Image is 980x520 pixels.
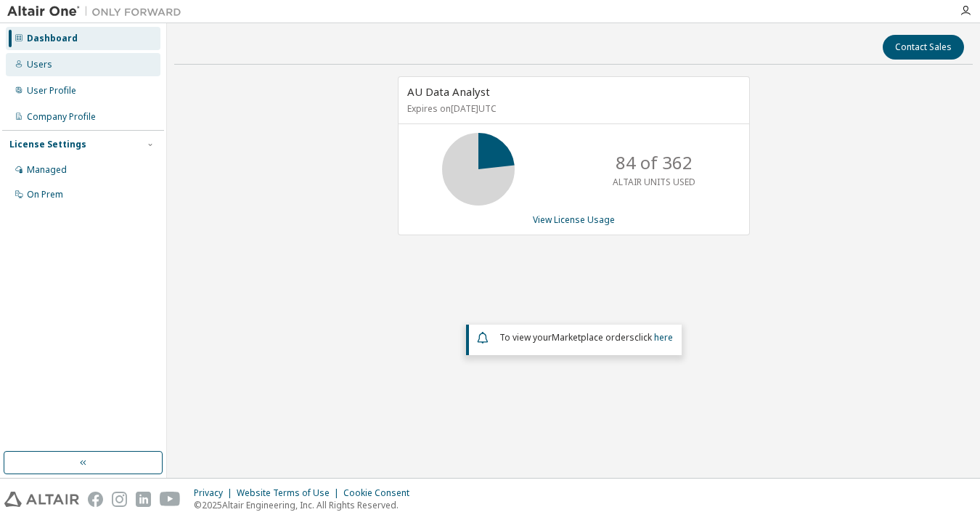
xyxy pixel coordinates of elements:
[27,111,96,123] div: Company Profile
[616,150,693,175] p: 84 of 362
[27,164,67,176] div: Managed
[27,189,63,200] div: On Prem
[7,4,189,19] img: Altair One
[533,214,615,226] a: View License Usage
[343,487,418,499] div: Cookie Consent
[4,492,79,507] img: altair_logo.svg
[194,499,418,511] p: © 2025 Altair Engineering, Inc. All Rights Reserved.
[160,492,181,507] img: youtube.svg
[9,139,86,150] div: License Settings
[613,176,695,188] p: ALTAIR UNITS USED
[883,35,964,60] button: Contact Sales
[136,492,151,507] img: linkedin.svg
[112,492,127,507] img: instagram.svg
[194,487,237,499] div: Privacy
[27,33,78,44] div: Dashboard
[237,487,343,499] div: Website Terms of Use
[27,59,52,70] div: Users
[27,85,76,97] div: User Profile
[407,102,737,115] p: Expires on [DATE] UTC
[499,331,673,344] span: To view your click
[654,331,673,344] a: here
[407,84,490,99] span: AU Data Analyst
[88,492,103,507] img: facebook.svg
[552,331,634,344] em: Marketplace orders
